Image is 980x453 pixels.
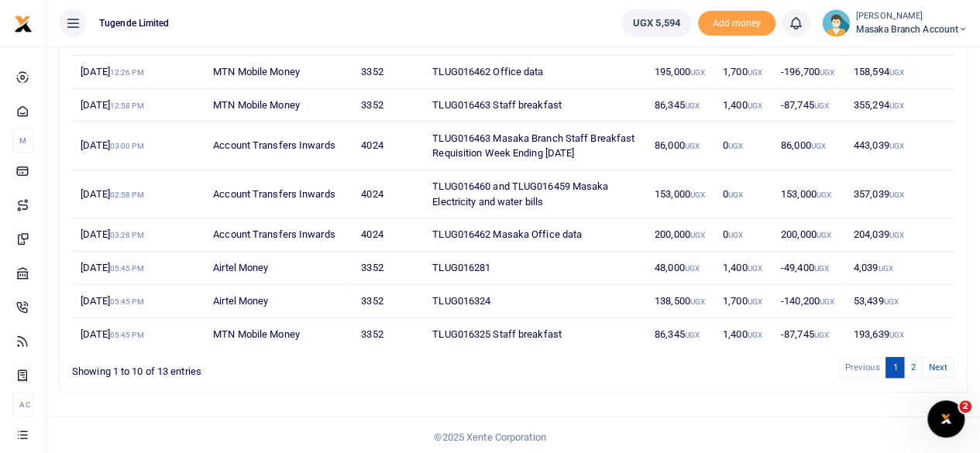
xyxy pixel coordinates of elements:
td: TLUG016324 [424,285,646,318]
small: 03:00 PM [110,142,144,150]
small: UGX [747,264,762,273]
td: 153,000 [772,170,845,218]
td: 200,000 [646,218,714,252]
small: UGX [747,101,762,110]
td: [DATE] [72,252,205,285]
td: 1,400 [714,89,772,122]
td: MTN Mobile Money [205,89,352,122]
td: 4024 [352,122,424,170]
td: 195,000 [646,56,714,89]
small: 05:45 PM [110,297,144,306]
a: profile-user [PERSON_NAME] Masaka Branch Account [822,9,968,37]
td: Airtel Money [205,252,352,285]
td: 1,700 [714,56,772,89]
td: 153,000 [646,170,714,218]
small: UGX [747,331,762,339]
td: TLUG016463 Staff breakfast [424,89,646,122]
a: 2 [903,357,922,378]
small: UGX [685,331,700,339]
iframe: Intercom live chat [927,400,965,438]
small: UGX [685,142,700,150]
small: 05:45 PM [110,264,144,273]
small: 12:58 PM [110,101,144,110]
img: logo-small [14,15,33,33]
small: UGX [889,190,903,199]
small: UGX [728,142,743,150]
small: UGX [878,264,892,273]
td: 355,294 [845,89,954,122]
td: 53,439 [845,285,954,318]
small: UGX [747,297,762,306]
small: UGX [690,68,705,77]
td: TLUG016462 Office data [424,56,646,89]
td: 0 [714,170,772,218]
small: UGX [889,231,903,239]
td: TLUG016325 Staff breakfast [424,318,646,351]
td: 0 [714,218,772,252]
span: 2 [959,400,971,413]
small: 03:28 PM [110,231,144,239]
td: 443,039 [845,122,954,170]
small: UGX [820,68,834,77]
td: Airtel Money [205,285,352,318]
td: [DATE] [72,122,205,170]
td: -87,745 [772,89,845,122]
td: 4,039 [845,252,954,285]
a: Next [922,357,954,378]
td: 3352 [352,89,424,122]
td: [DATE] [72,56,205,89]
td: TLUG016281 [424,252,646,285]
td: 357,039 [845,170,954,218]
td: [DATE] [72,218,205,252]
small: UGX [889,142,903,150]
td: 86,000 [772,122,845,170]
td: 86,345 [646,318,714,351]
li: Ac [12,392,33,417]
td: [DATE] [72,89,205,122]
td: -140,200 [772,285,845,318]
a: 1 [885,357,904,378]
small: UGX [889,101,903,110]
a: logo-small logo-large logo-large [14,17,33,29]
td: 3352 [352,318,424,351]
img: profile-user [822,9,850,37]
small: [PERSON_NAME] [856,10,968,23]
td: [DATE] [72,170,205,218]
td: Account Transfers Inwards [205,170,352,218]
td: 4024 [352,218,424,252]
td: 3352 [352,285,424,318]
a: UGX 5,594 [621,9,692,37]
td: MTN Mobile Money [205,56,352,89]
small: UGX [728,231,743,239]
small: UGX [889,331,903,339]
td: Account Transfers Inwards [205,122,352,170]
span: UGX 5,594 [633,15,680,31]
div: Showing 1 to 10 of 13 entries [72,355,434,379]
small: UGX [810,142,825,150]
a: Add money [698,16,775,28]
td: -87,745 [772,318,845,351]
small: 02:58 PM [110,190,144,199]
span: Masaka Branch Account [856,22,968,36]
small: 12:26 PM [110,68,144,77]
td: 86,345 [646,89,714,122]
td: TLUG016460 and TLUG016459 Masaka Electricity and water bills [424,170,646,218]
small: UGX [883,297,898,306]
td: 200,000 [772,218,845,252]
span: Add money [698,11,775,36]
small: UGX [747,68,762,77]
small: 05:45 PM [110,331,144,339]
td: 48,000 [646,252,714,285]
small: UGX [690,297,705,306]
small: UGX [690,231,705,239]
td: Account Transfers Inwards [205,218,352,252]
td: 3352 [352,252,424,285]
span: Tugende Limited [93,16,176,30]
td: 204,039 [845,218,954,252]
li: Wallet ballance [615,9,698,37]
td: TLUG016462 Masaka Office data [424,218,646,252]
td: 193,639 [845,318,954,351]
td: TLUG016463 Masaka Branch Staff Breakfast Requisition Week Ending [DATE] [424,122,646,170]
td: 1,400 [714,252,772,285]
td: MTN Mobile Money [205,318,352,351]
